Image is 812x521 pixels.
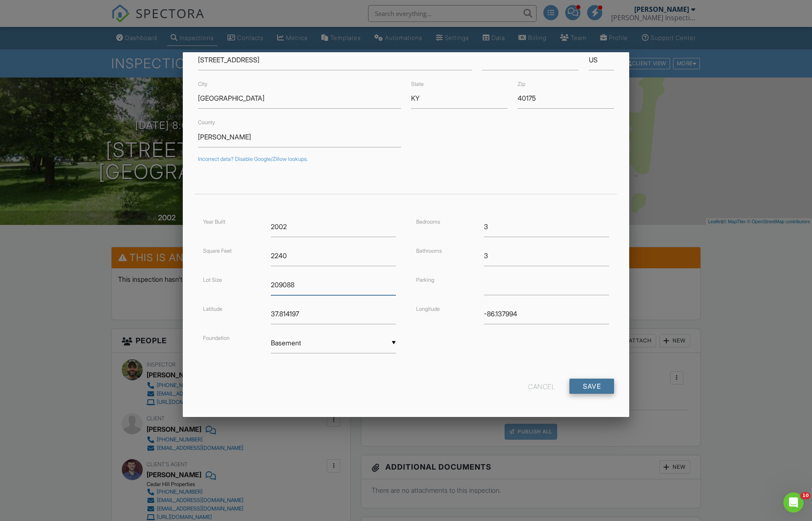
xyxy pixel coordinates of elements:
div: Incorrect data? Disable Google/Zillow lookups. [198,156,614,163]
label: Year Built [203,219,225,225]
label: Foundation [203,335,230,341]
span: 10 [801,492,810,499]
label: Lot Size [203,277,222,283]
label: City [198,81,208,87]
label: Latitude [203,306,222,312]
label: Bedrooms [416,219,440,225]
label: Parking [416,277,434,283]
label: State [411,81,424,87]
label: Zip [518,81,525,87]
div: Cancel [528,379,555,394]
label: Bathrooms [416,248,442,254]
input: Save [569,379,614,394]
label: County [198,119,215,126]
label: Square Feet [203,248,232,254]
label: Longitude [416,306,440,312]
iframe: Intercom live chat [783,492,804,513]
